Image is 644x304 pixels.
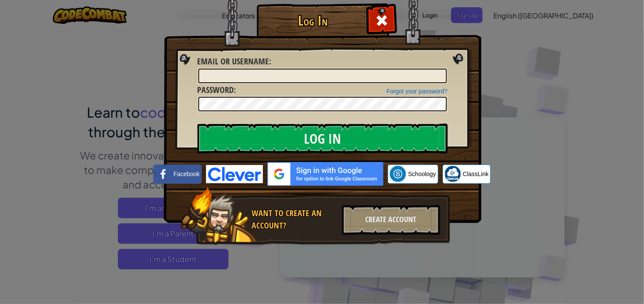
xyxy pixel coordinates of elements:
label: : [197,55,272,68]
span: Facebook [174,170,200,178]
img: classlink-logo-small.png [445,166,461,182]
span: Email or Username [197,55,269,67]
h1: Log In [259,13,367,28]
img: clever-logo-blue.png [206,165,263,183]
img: facebook_small.png [155,166,172,182]
div: Want to create an account? [252,207,337,232]
span: Password [197,84,234,96]
a: Forgot your password? [386,88,447,95]
span: ClassLink [463,170,489,178]
span: Schoology [408,170,436,178]
img: gplus_sso_button2.svg [267,162,384,186]
div: Create Account [342,205,440,235]
img: schoology.png [390,166,406,182]
label: : [197,84,236,96]
input: Log In [197,124,448,153]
